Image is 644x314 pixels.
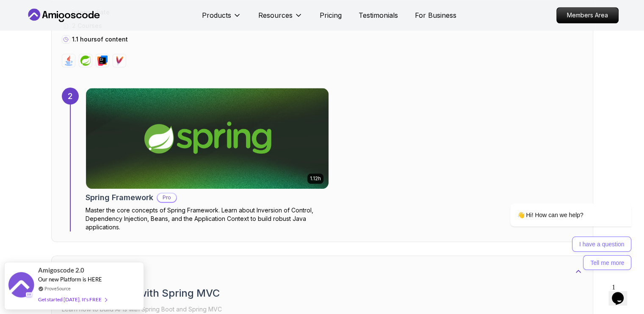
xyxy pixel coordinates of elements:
[72,35,128,44] p: 1.1 hours of content
[44,285,71,292] a: ProveSource
[38,276,102,283] span: Our new Platform is HERE
[38,295,107,304] div: Get started [DATE]. It's FREE
[310,175,321,182] p: 1.12h
[202,10,231,20] p: Products
[608,280,636,306] iframe: chat widget
[158,193,176,202] p: Pro
[86,206,329,231] p: Master the core concepts of Spring Framework. Learn about Inversion of Control, Dependency Inject...
[359,10,398,20] a: Testimonials
[38,265,84,275] span: Amigoscode 2.0
[8,272,34,300] img: provesource social proof notification image
[97,55,108,66] img: intellij logo
[556,7,619,23] a: Members Area
[86,88,329,189] img: Spring Framework card
[80,55,91,66] img: spring logo
[415,10,456,20] a: For Business
[557,8,618,23] p: Members Area
[114,55,124,66] img: maven logo
[320,10,342,20] a: Pricing
[62,286,583,300] h2: Mastering APIs with Spring MVC
[62,88,79,105] div: 2
[483,137,636,276] iframe: chat widget
[64,55,74,66] img: java logo
[258,10,293,20] p: Resources
[86,192,153,204] h2: Spring Framework
[86,88,329,231] a: Spring Framework card1.12hSpring FrameworkProMaster the core concepts of Spring Framework. Learn ...
[202,10,241,27] button: Products
[258,10,303,27] button: Resources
